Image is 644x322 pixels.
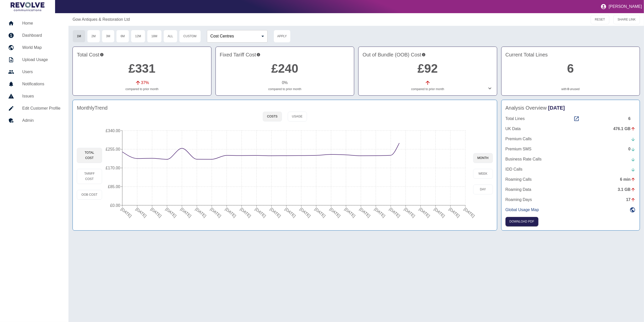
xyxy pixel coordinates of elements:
a: Roaming Calls6 min [506,176,636,183]
p: Total Lines [506,116,525,122]
button: SHARE LINK [613,15,640,24]
a: Total Lines6 [506,116,636,122]
p: compared to prior month [220,87,350,91]
tspan: [DATE] [433,207,446,218]
tspan: [DATE] [195,207,207,218]
tspan: [DATE] [329,207,341,218]
a: 0 [567,87,569,91]
svg: Costs outside of your fixed tariff [422,51,426,58]
tspan: [DATE] [373,207,386,218]
p: IDD Calls [506,166,523,172]
button: Apply [274,30,291,43]
p: Global Usage Map [506,207,539,213]
a: Edit Customer Profile [4,102,64,114]
p: Business Rate Calls [506,156,542,162]
tspan: [DATE] [314,207,326,218]
tspan: [DATE] [388,207,401,218]
h5: Home [22,20,60,26]
a: Gow Antiques & Restoration Ltd [73,16,130,23]
h5: Dashboard [22,32,60,38]
div: 0 [628,146,636,152]
a: £240 [271,62,298,75]
button: 2M [87,30,100,43]
p: [PERSON_NAME] [609,4,642,9]
p: Roaming Days [506,197,532,203]
button: Custom [179,30,201,43]
tspan: [DATE] [180,207,192,218]
p: compared to prior month [77,87,207,91]
tspan: £340.00 [106,129,120,133]
a: Admin [4,114,64,127]
h5: Notifications [22,81,60,87]
button: [PERSON_NAME] [599,2,644,12]
h4: Fixed Tariff Cost [220,51,350,58]
button: week [473,169,493,179]
a: Premium Calls [506,136,636,142]
a: Upload Usage [4,54,64,66]
tspan: [DATE] [448,207,461,218]
span: [DATE] [548,105,565,111]
a: Roaming Data3.1 GB [506,187,636,193]
tspan: [DATE] [418,207,431,218]
button: Total Cost [77,148,102,163]
a: Business Rate Calls [506,156,636,162]
a: World Map [4,42,64,54]
button: Click here to download the most recent invoice. If the current month’s invoice is unavailable, th... [506,217,538,226]
img: Logo [11,2,44,11]
p: with unused [506,87,636,91]
h4: Current Total Lines [506,51,636,58]
button: OOB Cost [77,190,102,200]
button: Tariff Cost [77,169,102,184]
a: 6 [567,62,574,75]
h5: Edit Customer Profile [22,105,60,111]
p: UK Data [506,126,521,132]
tspan: £0.00 [110,203,120,208]
tspan: [DATE] [299,207,312,218]
button: 3M [102,30,115,43]
tspan: [DATE] [209,207,222,218]
a: Roaming Days17 [506,197,636,203]
div: 6 min [620,176,636,183]
tspan: [DATE] [239,207,252,218]
h5: Users [22,69,60,75]
a: IDD Calls [506,166,636,172]
div: 6 [628,116,636,122]
button: All [163,30,177,43]
button: RESET [591,15,609,24]
a: £92 [418,62,438,75]
button: Costs [263,112,282,122]
a: Global Usage Map [506,207,636,213]
a: £331 [129,62,156,75]
button: 6M [116,30,129,43]
div: 17 [626,197,636,203]
tspan: £170.00 [106,166,120,170]
p: 37 % [141,80,149,86]
tspan: £85.00 [108,185,120,189]
h5: Admin [22,117,60,124]
tspan: [DATE] [120,207,133,218]
svg: This is your recurring contracted cost [256,51,260,58]
a: UK Data476.1 GB [506,126,636,132]
tspan: [DATE] [344,207,356,218]
tspan: [DATE] [463,207,476,218]
button: 18M [147,30,161,43]
button: day [473,185,493,194]
a: Notifications [4,78,64,90]
svg: This is the total charges incurred over 1 months [100,51,104,58]
a: Home [4,17,64,29]
h4: Analysis Overview [506,104,636,112]
a: Users [4,66,64,78]
tspan: [DATE] [254,207,267,218]
tspan: [DATE] [359,207,371,218]
button: 12M [131,30,145,43]
p: Roaming Calls [506,176,532,183]
h4: Monthly Trend [77,104,108,112]
a: Dashboard [4,29,64,42]
tspan: [DATE] [403,207,416,218]
button: month [473,153,493,163]
div: 3.1 GB [618,187,636,193]
p: Premium SMS [506,146,532,152]
button: 1M [73,30,85,43]
a: Issues [4,90,64,102]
